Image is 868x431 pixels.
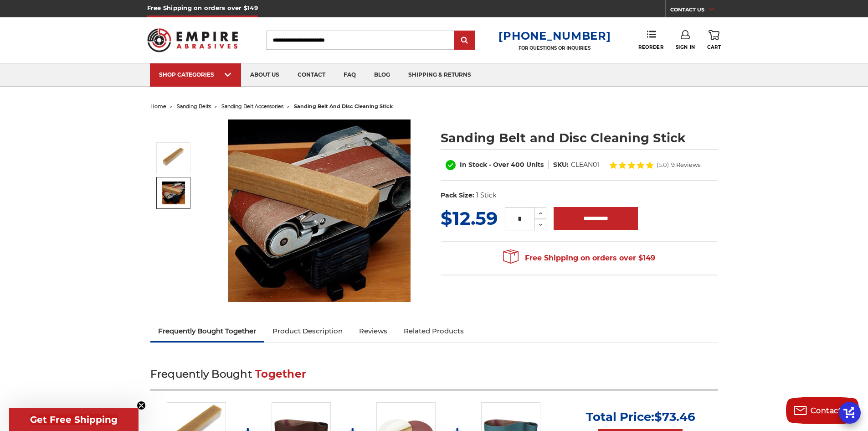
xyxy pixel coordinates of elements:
span: Contact us [811,406,853,415]
img: Sanding Belt and Disc Cleaning Stick [228,119,411,302]
img: Empire Abrasives [147,22,238,58]
span: $12.59 [441,207,498,229]
span: $73.46 [654,410,695,424]
a: Frequently Bought Together [150,321,265,341]
a: faq [334,63,365,87]
dt: SKU: [553,160,569,170]
a: shipping & returns [399,63,480,87]
h1: Sanding Belt and Disc Cleaning Stick [441,129,718,147]
span: Get Free Shipping [30,414,118,425]
p: FOR QUESTIONS OR INQUIRIES [498,45,611,51]
dd: CLEAN01 [571,160,599,170]
span: sanding belt and disc cleaning stick [294,103,393,109]
input: Submit [456,31,474,50]
div: Get Free ShippingClose teaser [9,408,139,431]
div: SHOP CATEGORIES [159,71,232,78]
a: sanding belts [177,103,211,109]
span: Sign In [676,44,695,50]
dd: 1 Stick [476,191,496,200]
span: Free Shipping on orders over $149 [503,249,655,267]
a: Product Description [264,321,351,341]
button: Contact us [786,397,859,424]
a: about us [241,63,288,87]
img: Sanding Belt and Disc Cleaning Stick [162,147,185,170]
a: [PHONE_NUMBER] [498,29,611,42]
span: Together [255,368,306,380]
a: contact [288,63,334,87]
span: Cart [707,44,721,50]
span: 9 Reviews [671,162,700,168]
span: Frequently Bought [150,368,252,380]
a: Reorder [638,30,663,50]
a: Cart [707,30,721,50]
a: sanding belt accessories [221,103,283,109]
a: home [150,103,166,109]
a: CONTACT US [670,5,721,17]
p: Total Price: [586,410,695,424]
a: Related Products [395,321,472,341]
a: blog [365,63,399,87]
span: Reorder [638,44,663,50]
span: - Over [489,161,509,169]
dt: Pack Size: [441,191,474,200]
span: Units [526,161,544,169]
button: Close teaser [137,401,146,410]
img: Sanding Belt and Disc Cleaning Stick [162,182,185,204]
span: In Stock [460,161,487,169]
a: Reviews [351,321,395,341]
span: (5.0) [657,162,669,168]
span: 400 [511,161,524,169]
